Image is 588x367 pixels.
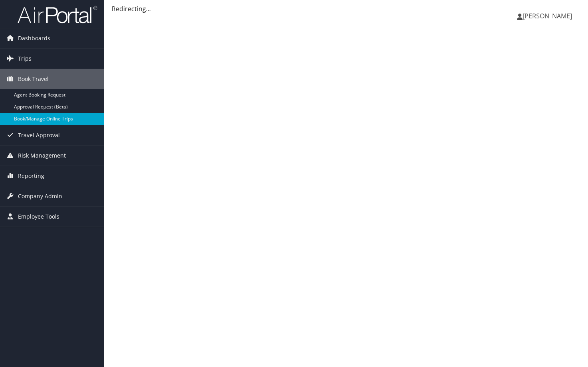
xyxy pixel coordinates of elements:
[112,4,580,14] div: Redirecting...
[18,125,60,145] span: Travel Approval
[517,4,580,28] a: [PERSON_NAME]
[18,28,50,48] span: Dashboards
[18,69,49,89] span: Book Travel
[18,5,97,24] img: airportal-logo.png
[523,12,572,20] span: [PERSON_NAME]
[18,207,59,227] span: Employee Tools
[18,166,44,186] span: Reporting
[18,186,62,206] span: Company Admin
[18,49,32,69] span: Trips
[18,146,66,166] span: Risk Management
